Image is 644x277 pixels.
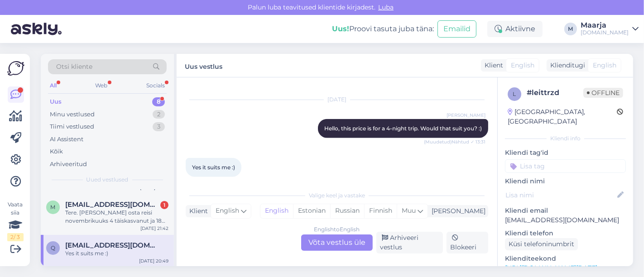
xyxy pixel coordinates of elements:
[437,20,476,38] button: Emailid
[547,61,585,70] div: Klienditugi
[505,254,626,263] p: Klienditeekond
[50,135,83,144] div: AI Assistent
[153,110,165,119] div: 2
[505,238,578,250] div: Küsi telefoninumbrit
[487,21,543,37] div: Aktiivne
[424,138,485,145] span: (Muudetud) Nähtud ✓ 13:31
[51,244,55,251] span: q
[185,59,222,72] label: Uus vestlus
[186,96,488,104] div: [DATE]
[375,3,396,11] span: Luba
[188,177,222,184] span: 20:49
[508,107,617,126] div: [GEOGRAPHIC_DATA], [GEOGRAPHIC_DATA]
[402,206,416,215] span: Muu
[293,204,330,218] div: Estonian
[505,134,626,143] div: Kliendi info
[527,87,583,98] div: # leittrzd
[447,112,485,119] span: [PERSON_NAME]
[152,97,165,106] div: 8
[7,201,24,241] div: Vaata siia
[581,29,629,36] div: [DOMAIN_NAME]
[50,110,95,119] div: Minu vestlused
[332,24,434,34] div: Proovi tasuta juba täna:
[505,159,626,173] input: Lisa tag
[50,97,62,106] div: Uus
[505,215,626,225] p: [EMAIL_ADDRESS][DOMAIN_NAME]
[513,91,516,97] span: l
[48,80,58,91] div: All
[139,258,168,264] div: [DATE] 20:49
[160,201,168,209] div: 1
[186,191,488,200] div: Valige keel ja vastake
[511,61,534,70] span: English
[94,80,110,91] div: Web
[505,229,626,238] p: Kliendi telefon
[505,190,615,200] input: Lisa nimi
[56,62,92,72] span: Otsi kliente
[65,201,159,209] span: Merlinviss8@gmail.com
[505,177,626,186] p: Kliendi nimi
[376,232,443,253] div: Arhiveeri vestlus
[332,24,349,33] b: Uus!
[581,22,639,36] a: Maarja[DOMAIN_NAME]
[7,61,24,76] img: Askly Logo
[330,204,364,218] div: Russian
[7,233,24,241] div: 2 / 3
[65,241,159,249] span: quaresma1717@gmail.com
[314,225,360,234] div: English to English
[364,204,397,218] div: Finnish
[216,206,239,216] span: English
[50,122,94,131] div: Tiimi vestlused
[65,249,168,258] div: Yes it suits me :)
[144,80,167,91] div: Socials
[50,160,87,169] div: Arhiveeritud
[505,206,626,215] p: Kliendi email
[50,147,63,156] div: Kõik
[324,125,482,132] span: Hello, this price is for a 4-night trip. Would that suit you? :)
[593,61,616,70] span: English
[153,122,165,131] div: 3
[428,206,485,216] div: [PERSON_NAME]
[505,264,597,272] a: [URL][DOMAIN_NAME][DATE]
[192,164,235,171] span: Yes it suits me :)
[301,234,373,251] div: Võta vestlus üle
[447,232,488,253] div: Blokeeri
[505,148,626,158] p: Kliendi tag'id
[87,176,129,184] span: Uued vestlused
[583,88,623,98] span: Offline
[564,23,577,35] div: M
[51,204,56,210] span: M
[186,206,208,216] div: Klient
[260,204,293,218] div: English
[581,22,629,29] div: Maarja
[65,209,168,225] div: Tere. [PERSON_NAME] osta reisi novembrikuuks 4 täiskasvanut ja 18 kuud vana laps. Sooviksin vähem...
[140,225,168,232] div: [DATE] 21:42
[481,61,503,70] div: Klient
